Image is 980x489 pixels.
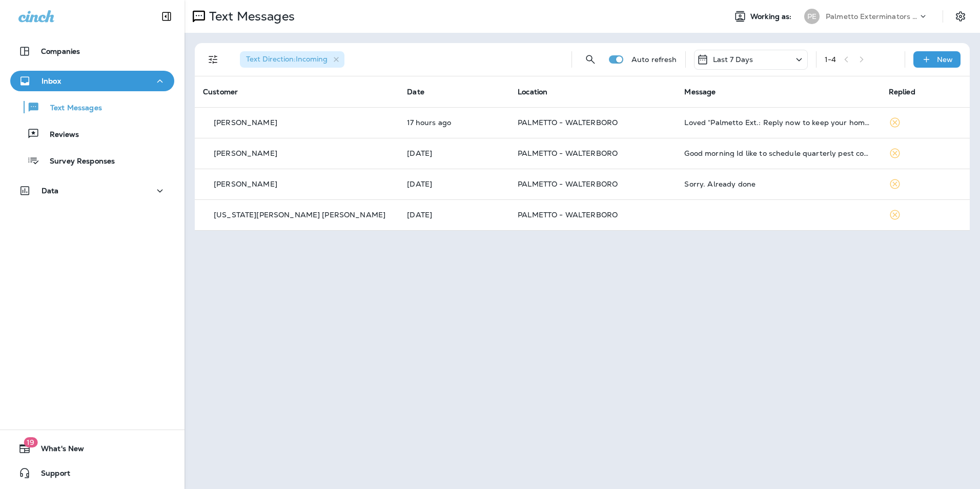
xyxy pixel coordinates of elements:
p: [PERSON_NAME] [214,180,277,188]
span: PALMETTO - WALTERBORO [518,179,618,189]
span: PALMETTO - WALTERBORO [518,149,618,158]
p: Reviews [39,130,79,140]
span: PALMETTO - WALTERBORO [518,118,618,127]
p: Sep 29, 2025 03:06 PM [407,211,501,219]
p: Inbox [42,77,61,85]
p: Oct 3, 2025 09:25 AM [407,149,501,157]
button: Search Messages [580,49,601,70]
button: Reviews [10,123,174,145]
button: Settings [951,7,970,26]
p: [US_STATE][PERSON_NAME] [PERSON_NAME] [214,211,385,219]
div: 1 - 4 [825,55,836,64]
p: Text Messages [40,104,102,113]
button: Filters [203,49,223,70]
p: Palmetto Exterminators LLC [826,12,918,21]
span: Customer [203,87,238,96]
span: Support [31,469,70,481]
span: Date [407,87,424,96]
button: Companies [10,41,174,62]
span: 19 [24,437,37,447]
p: Companies [41,47,80,55]
button: Survey Responses [10,150,174,171]
p: Data [42,187,59,195]
button: Support [10,463,174,483]
p: [PERSON_NAME] [214,149,277,157]
span: What's New [31,444,84,457]
button: Collapse Sidebar [152,6,181,27]
span: Replied [889,87,915,96]
p: [PERSON_NAME] [214,118,277,127]
p: Oct 2, 2025 08:41 AM [407,180,501,188]
button: 19What's New [10,438,174,459]
p: Auto refresh [631,55,677,64]
div: Loved “Palmetto Ext.: Reply now to keep your home safe from pests with Quarterly Pest Control! Ta... [684,118,872,127]
span: Location [518,87,547,96]
div: Text Direction:Incoming [240,51,344,68]
div: Good morning Id like to schedule quarterly pest control services starting as soon as we can please. [684,149,872,157]
button: Data [10,180,174,201]
p: Survey Responses [39,157,115,167]
span: Working as: [750,12,794,21]
span: Text Direction : Incoming [246,54,328,64]
button: Text Messages [10,96,174,118]
span: PALMETTO - WALTERBORO [518,210,618,219]
p: Last 7 Days [713,55,753,64]
span: Message [684,87,716,96]
p: Oct 5, 2025 03:25 PM [407,118,501,127]
p: Text Messages [205,9,295,24]
button: Inbox [10,71,174,91]
div: Sorry. Already done [684,180,872,188]
p: New [937,55,953,64]
div: PE [804,9,820,24]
